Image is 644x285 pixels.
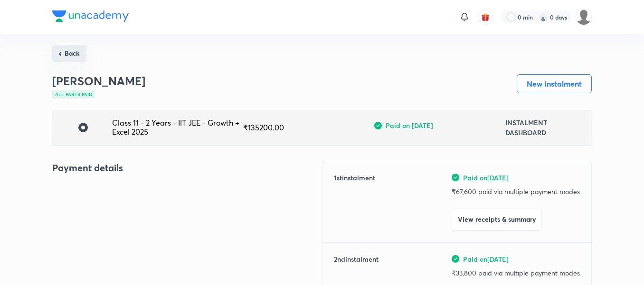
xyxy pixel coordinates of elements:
img: streak [539,12,548,22]
h4: Payment details [52,161,322,175]
button: avatar [478,10,493,25]
button: New Instalment [517,74,592,93]
div: All parts paid [52,90,95,98]
span: Paid on [DATE] [463,173,509,183]
a: Company Logo [52,10,129,24]
div: Class 11 - 2 Years - IIT JEE - Growth + Excel 2025 [112,118,243,136]
button: Back [52,45,86,62]
div: ₹ 135200.00 [243,123,374,132]
h6: INSTALMENT DASHBOARD [505,118,584,138]
img: Company Logo [52,10,129,22]
p: ₹ 67,600 paid via multiple payment modes [452,187,580,197]
img: green-tick [374,122,382,129]
span: Paid on [DATE] [463,254,509,264]
p: ₹ 33,800 paid via multiple payment modes [452,268,580,278]
h6: 1 st instalment [334,173,375,231]
img: Devadarshan M [576,9,592,25]
img: avatar [481,13,490,21]
button: View receipts & summary [452,208,542,231]
h3: [PERSON_NAME] [52,74,145,88]
span: Paid on [DATE] [386,120,433,130]
img: green-tick [452,174,459,181]
img: green-tick [452,255,459,263]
